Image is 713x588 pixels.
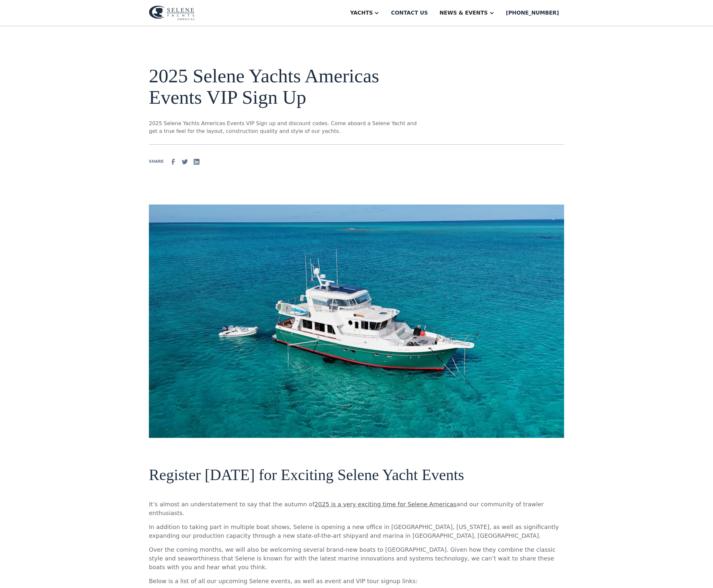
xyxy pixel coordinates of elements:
div: Contact us [391,9,428,17]
p: Below is a list of all our upcoming Selene events, as well as event and VIP tour signup links: [149,577,564,585]
img: Linkedin [193,158,200,166]
div: [PHONE_NUMBER] [506,9,559,17]
img: Twitter [181,158,189,166]
div: News & EVENTS [440,9,488,17]
p: In addition to taking part in multiple boat shows, Selene is opening a new office in [GEOGRAPHIC_... [149,523,564,540]
img: 2025 Selene Yachts Americas Events VIP Sign Up [149,205,564,438]
div: SHARE [149,159,163,164]
h2: Register [DATE] for Exciting Selene Yacht Events [149,466,564,484]
h1: 2025 Selene Yachts Americas Events VIP Sign Up [149,65,419,108]
div: Yachts [350,9,373,17]
img: logo [149,6,195,20]
p: Over the coming months, we will also be welcoming several brand-new boats to [GEOGRAPHIC_DATA]. G... [149,545,564,571]
p: 2025 Selene Yachts Americas Events VIP Sign up and discount codes. Come aboard a Selene Yacht and... [149,120,419,135]
a: 2025 is a very exciting time for Selene Americas [314,501,456,508]
img: facebook [169,158,177,166]
p: ‍ It’s almost an understatement to say that the autumn of and our community of trawler enthusiasts. [149,491,564,517]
